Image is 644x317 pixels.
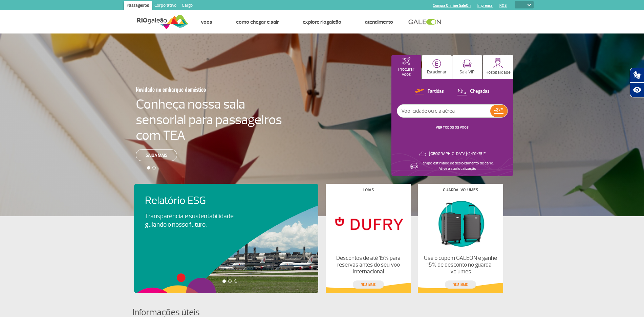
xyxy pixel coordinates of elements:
p: Hospitalidade [486,70,511,75]
a: Saiba mais [136,149,177,161]
p: Use o cupom GALEON e ganhe 15% de desconto no guarda-volumes [424,255,497,275]
a: Compra On-line GaleOn [433,3,471,8]
p: [GEOGRAPHIC_DATA]: 24°C/75°F [429,151,486,157]
img: airplaneHomeActive.svg [402,57,410,65]
a: VER TODOS OS VOOS [436,125,469,130]
p: Sala VIP [459,70,475,75]
h3: Novidade no embarque doméstico [136,82,249,96]
h4: Guarda-volumes [443,188,478,192]
button: Estacionar [422,55,452,79]
a: Relatório ESGTransparência e sustentabilidade guiando o nosso futuro. [145,195,307,229]
div: Plugin de acessibilidade da Hand Talk. [630,68,644,97]
h4: Lojas [363,188,374,192]
img: hospitality.svg [493,58,503,68]
button: Abrir tradutor de língua de sinais. [630,68,644,83]
a: RQS [499,3,507,8]
a: Explore RIOgaleão [303,19,341,25]
img: vipRoom.svg [463,60,472,68]
button: Partidas [413,87,446,96]
button: Abrir recursos assistivos. [630,83,644,97]
p: Partidas [428,88,444,95]
button: Sala VIP [452,55,482,79]
p: Procurar Voos [395,67,418,77]
img: carParkingHome.svg [432,59,441,68]
a: Atendimento [365,19,393,25]
p: Estacionar [427,70,447,75]
button: Procurar Voos [391,55,421,79]
a: Imprensa [477,3,493,8]
a: Cargo [179,1,195,12]
p: Descontos de até 15% para reservas antes do seu voo internacional [331,255,405,275]
input: Voo, cidade ou cia aérea [397,105,490,117]
img: Guarda-volumes [424,197,497,249]
a: veja mais [353,280,384,289]
h4: Conheça nossa sala sensorial para passageiros com TEA [136,96,282,143]
button: VER TODOS OS VOOS [434,125,471,130]
button: Hospitalidade [483,55,513,79]
p: Transparência e sustentabilidade guiando o nosso futuro. [145,212,241,229]
a: veja mais [445,280,476,289]
button: Chegadas [455,87,492,96]
a: Como chegar e sair [236,19,279,25]
p: Tempo estimado de deslocamento de carro: Ative a sua localização [421,161,494,172]
a: Voos [201,19,212,25]
a: Passageiros [124,1,152,12]
p: Chegadas [470,88,490,95]
h4: Relatório ESG [145,195,253,207]
a: Corporativo [152,1,179,12]
img: Lojas [331,197,405,249]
